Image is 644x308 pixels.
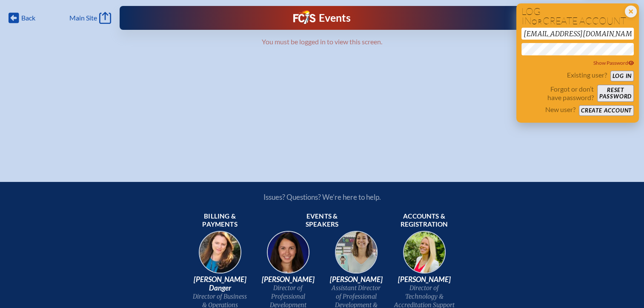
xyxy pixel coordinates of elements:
[394,275,455,284] span: [PERSON_NAME]
[172,193,472,201] p: Issues? Questions? We’re here to help.
[293,10,315,24] img: Florida Council of Independent Schools
[189,212,251,229] span: Billing & payments
[593,60,634,66] span: Show Password
[193,228,247,283] img: 9c64f3fb-7776-47f4-83d7-46a341952595
[610,71,634,81] button: Log in
[521,85,594,102] p: Forgot or don’t have password?
[69,14,97,22] span: Main Site
[97,37,547,46] p: You must be logged in to view this screen.
[329,228,384,283] img: 545ba9c4-c691-43d5-86fb-b0a622cbeb82
[326,275,387,284] span: [PERSON_NAME]
[521,28,634,40] input: Email
[545,105,575,114] p: New user?
[235,10,409,26] div: FCIS Events — Future ready
[394,212,455,229] span: Accounts & registration
[258,275,319,284] span: [PERSON_NAME]
[597,85,634,102] button: Resetpassword
[69,12,111,24] a: Main Site
[579,105,634,116] button: Create account
[293,10,351,26] a: FCIS LogoEvents
[189,275,251,292] span: [PERSON_NAME] Danger
[532,17,542,26] span: or
[21,14,35,22] span: Back
[521,7,634,26] h1: Log in create account
[261,228,315,283] img: 94e3d245-ca72-49ea-9844-ae84f6d33c0f
[319,13,351,23] h1: Events
[397,228,452,283] img: b1ee34a6-5a78-4519-85b2-7190c4823173
[567,71,607,79] p: Existing user?
[292,212,353,229] span: Events & speakers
